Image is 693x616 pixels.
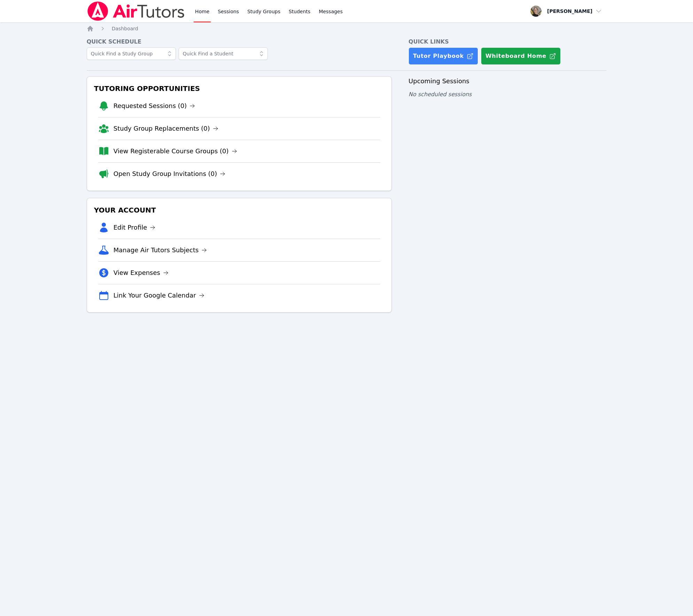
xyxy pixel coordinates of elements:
a: Tutor Playbook [408,47,478,65]
span: Dashboard [112,26,138,31]
a: Study Group Replacements (0) [114,124,218,133]
span: Messages [319,8,343,15]
nav: Breadcrumb [87,25,607,32]
a: Link Your Google Calendar [114,291,204,300]
h4: Quick Links [408,38,606,46]
h4: Quick Schedule [87,38,392,46]
a: View Expenses [114,268,169,278]
input: Quick Find a Student [179,47,268,60]
a: Dashboard [112,25,138,32]
a: Requested Sessions (0) [114,101,195,111]
h3: Upcoming Sessions [408,76,606,86]
a: Edit Profile [114,223,156,232]
input: Quick Find a Study Group [87,47,176,60]
button: Whiteboard Home [481,47,561,65]
a: View Registerable Course Groups (0) [114,146,237,156]
span: No scheduled sessions [408,91,472,98]
h3: Tutoring Opportunities [93,82,386,95]
h3: Your Account [93,204,386,216]
img: Air Tutors [87,1,185,21]
a: Manage Air Tutors Subjects [114,245,207,255]
a: Open Study Group Invitations (0) [114,169,226,179]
